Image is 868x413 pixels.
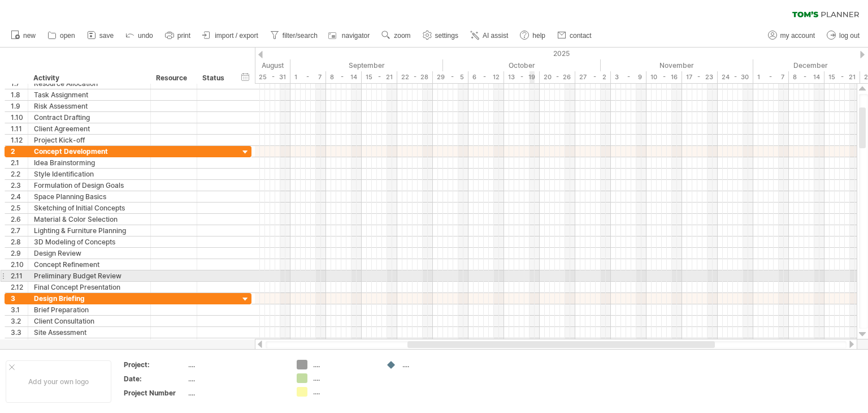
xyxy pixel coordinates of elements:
div: 15 - 21 [362,71,397,83]
span: log out [839,32,860,40]
a: log out [824,28,863,43]
div: Formulation of Design Goals [34,180,145,191]
div: Design Review [34,248,145,259]
div: Design Briefing [34,293,145,304]
div: Status [202,72,227,84]
div: 2.12 [11,282,28,292]
div: 6 - 12 [468,71,504,83]
span: contact [570,32,592,40]
div: 3.3 [11,327,28,338]
a: contact [554,28,595,43]
span: import / export [215,32,258,40]
div: 1 - 7 [753,71,789,83]
div: Concept Development [34,146,145,157]
div: Space Planning Basics [34,191,145,202]
span: zoom [394,32,410,40]
a: navigator [327,28,373,43]
div: 3.1 [11,304,28,315]
div: Add your own logo [6,360,111,403]
div: 22 - 28 [397,71,433,83]
div: 15 - 21 [824,71,860,83]
a: open [45,28,79,43]
div: 3.4 [11,338,28,349]
div: 1.9 [11,101,28,111]
span: undo [138,32,153,40]
span: help [532,32,545,40]
div: 17 - 23 [682,71,718,83]
span: filter/search [283,32,318,40]
div: 10 - 16 [646,71,682,83]
div: 3 [11,293,28,304]
div: 2.7 [11,225,28,236]
div: Final Concept Presentation [34,282,145,292]
div: .... [313,373,375,383]
div: Client Needs Analysis [34,338,145,349]
div: .... [188,388,283,398]
div: 13 - 19 [504,71,540,83]
div: Concept Refinement [34,259,145,270]
div: September 2025 [290,59,443,71]
div: Sketching of Initial Concepts [34,203,145,213]
a: save [84,28,117,43]
a: undo [123,28,157,43]
div: Task Assignment [34,89,145,100]
div: Site Assessment [34,327,145,338]
div: 2.5 [11,203,28,213]
div: .... [188,374,283,384]
div: 2.6 [11,214,28,225]
div: 2.1 [11,157,28,168]
div: .... [188,360,283,369]
div: Project Number [124,388,186,398]
div: 2.4 [11,191,28,202]
div: 3 - 9 [611,71,646,83]
div: Activity [33,72,144,84]
div: Preliminary Budget Review [34,270,145,281]
div: 2.9 [11,248,28,259]
div: 1.11 [11,123,28,134]
div: 2.10 [11,259,28,270]
div: 20 - 26 [540,71,575,83]
span: print [177,32,190,40]
div: November 2025 [601,59,753,71]
a: AI assist [467,28,511,43]
div: 2.8 [11,236,28,247]
div: 1.10 [11,112,28,123]
div: Brief Preparation [34,304,145,315]
span: my account [780,32,815,40]
span: AI assist [483,32,508,40]
div: Idea Brainstorming [34,157,145,168]
a: filter/search [267,28,321,43]
div: 1.12 [11,135,28,145]
div: .... [402,360,464,369]
div: 2.3 [11,180,28,191]
span: settings [435,32,458,40]
div: 3D Modeling of Concepts [34,236,145,247]
div: 2.11 [11,270,28,281]
div: 2.2 [11,169,28,179]
a: zoom [379,28,414,43]
div: 1.8 [11,89,28,100]
div: 3.2 [11,316,28,326]
div: 2 [11,146,28,157]
a: import / export [199,28,262,43]
div: Contract Drafting [34,112,145,123]
div: October 2025 [443,59,601,71]
div: Client Agreement [34,123,145,134]
div: .... [313,387,375,397]
div: Client Consultation [34,316,145,326]
div: Material & Color Selection [34,214,145,225]
div: Project Kick-off [34,135,145,145]
div: 29 - 5 [433,71,468,83]
a: settings [420,28,462,43]
div: Project: [124,360,186,369]
div: .... [313,360,375,369]
span: save [99,32,114,40]
div: 8 - 14 [789,71,824,83]
div: 1 - 7 [290,71,326,83]
div: 25 - 31 [255,71,290,83]
a: help [517,28,549,43]
div: Style Identification [34,169,145,179]
a: print [162,28,194,43]
div: 24 - 30 [718,71,753,83]
div: Risk Assessment [34,101,145,111]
